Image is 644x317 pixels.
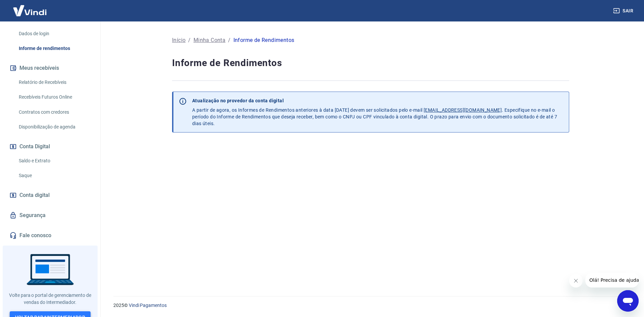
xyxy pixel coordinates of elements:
[617,290,639,312] iframe: Botão para abrir a janela de mensagens
[8,228,92,243] a: Fale conosco
[4,5,56,10] span: Olá! Precisa de ajuda?
[612,5,636,17] button: Sair
[228,36,230,44] p: /
[129,303,167,308] a: Vindi Pagamentos
[16,90,92,104] a: Recebíveis Futuros Online
[19,191,50,200] span: Conta digital
[16,120,92,134] a: Disponibilização de agenda
[8,188,92,203] a: Conta digital
[194,36,225,44] a: Minha Conta
[172,56,569,70] h4: Informe de Rendimentos
[113,302,628,309] p: 2025 ©
[192,97,563,127] p: A partir de agora, os Informes de Rendimentos anteriores à data [DATE] devem ser solicitados pelo...
[16,75,92,89] a: Relatório de Recebíveis
[8,208,92,223] a: Segurança
[585,273,639,287] iframe: Mensagem da empresa
[424,107,502,113] u: [EMAIL_ADDRESS][DOMAIN_NAME]
[8,139,92,154] button: Conta Digital
[8,61,92,75] button: Meus recebíveis
[172,36,185,44] a: Início
[16,154,92,168] a: Saldo e Extrato
[16,27,92,41] a: Dados de login
[233,36,294,44] div: Informe de Rendimentos
[16,169,92,182] a: Saque
[8,0,52,21] img: Vindi
[188,36,191,44] p: /
[192,98,284,103] strong: Atualização no provedor da conta digital
[16,42,92,55] a: Informe de rendimentos
[16,105,92,119] a: Contratos com credores
[569,274,583,287] iframe: Fechar mensagem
